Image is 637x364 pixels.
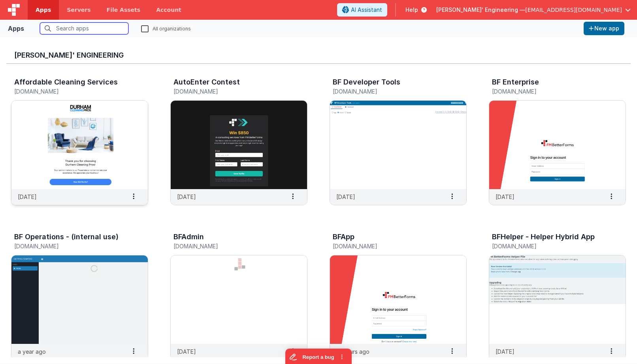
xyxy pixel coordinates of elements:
button: New app [584,22,624,35]
span: Servers [67,6,90,14]
p: a year ago [18,347,46,356]
span: Apps [36,6,51,14]
span: [EMAIL_ADDRESS][DOMAIN_NAME] [525,6,622,14]
span: Help [405,6,418,14]
p: [DATE] [177,347,196,356]
h3: BFApp [333,233,354,241]
p: [DATE] [18,193,37,201]
h5: [DOMAIN_NAME] [14,243,128,249]
span: [PERSON_NAME]' Engineering — [436,6,525,14]
span: AI Assistant [351,6,382,14]
h3: BF Enterprise [492,78,539,86]
h3: BF Operations - (internal use) [14,233,119,241]
h5: [DOMAIN_NAME] [333,243,447,249]
p: 12 hours ago [336,347,369,356]
label: All organizations [141,24,191,32]
h5: [DOMAIN_NAME] [333,88,447,94]
h3: AutoEnter Contest [173,78,240,86]
p: [DATE] [496,193,514,201]
p: [DATE] [496,347,514,356]
h3: Affordable Cleaning Services [14,78,118,86]
h5: [DOMAIN_NAME] [173,88,288,94]
h3: [PERSON_NAME]' Engineering [14,51,623,59]
h3: BF Developer Tools [333,78,400,86]
h3: BFHelper - Helper Hybrid App [492,233,595,241]
button: AI Assistant [337,3,387,17]
h5: [DOMAIN_NAME] [492,243,606,249]
p: [DATE] [336,193,355,201]
p: [DATE] [177,193,196,201]
span: File Assets [107,6,141,14]
button: [PERSON_NAME]' Engineering — [EMAIL_ADDRESS][DOMAIN_NAME] [436,6,631,14]
input: Search apps [40,23,128,34]
h5: [DOMAIN_NAME] [492,88,606,94]
div: Apps [8,24,24,33]
h5: [DOMAIN_NAME] [173,243,288,249]
h5: [DOMAIN_NAME] [14,88,128,94]
h3: BFAdmin [173,233,204,241]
